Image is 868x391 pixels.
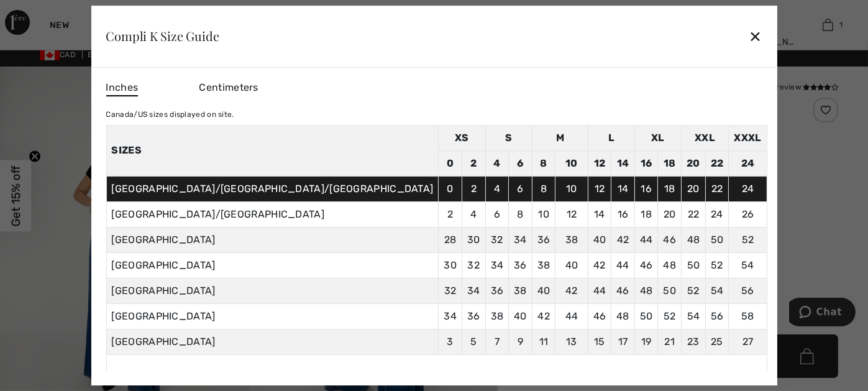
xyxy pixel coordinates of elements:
[532,227,555,252] td: 36
[509,150,532,176] td: 6
[682,303,706,329] td: 54
[555,278,588,303] td: 42
[634,252,658,278] td: 46
[485,278,509,303] td: 36
[199,81,258,93] span: Centimeters
[634,278,658,303] td: 48
[729,303,767,329] td: 58
[588,329,611,354] td: 15
[106,252,439,278] td: [GEOGRAPHIC_DATA]
[485,176,509,201] td: 4
[555,303,588,329] td: 44
[611,227,635,252] td: 42
[588,150,611,176] td: 12
[588,278,611,303] td: 44
[509,278,532,303] td: 38
[509,252,532,278] td: 36
[658,176,682,201] td: 18
[485,201,509,227] td: 6
[106,329,439,354] td: [GEOGRAPHIC_DATA]
[485,227,509,252] td: 32
[634,303,658,329] td: 50
[532,303,555,329] td: 42
[682,252,706,278] td: 50
[509,227,532,252] td: 34
[682,176,706,201] td: 20
[658,278,682,303] td: 50
[705,278,729,303] td: 54
[509,176,532,201] td: 6
[611,329,635,354] td: 17
[439,125,485,150] td: XS
[658,201,682,227] td: 20
[555,176,588,201] td: 10
[634,150,658,176] td: 16
[106,278,439,303] td: [GEOGRAPHIC_DATA]
[588,303,611,329] td: 46
[462,303,486,329] td: 36
[439,329,462,354] td: 3
[634,125,681,150] td: XL
[485,125,532,150] td: S
[462,278,486,303] td: 34
[705,201,729,227] td: 24
[658,150,682,176] td: 18
[682,227,706,252] td: 48
[106,176,439,201] td: [GEOGRAPHIC_DATA]/[GEOGRAPHIC_DATA]/[GEOGRAPHIC_DATA]
[729,278,767,303] td: 56
[555,201,588,227] td: 12
[682,125,729,150] td: XXL
[729,150,767,176] td: 24
[705,252,729,278] td: 52
[611,303,635,329] td: 48
[485,252,509,278] td: 34
[509,303,532,329] td: 40
[588,252,611,278] td: 42
[106,80,138,96] span: Inches
[509,329,532,354] td: 9
[462,150,486,176] td: 2
[705,150,729,176] td: 22
[634,201,658,227] td: 18
[634,227,658,252] td: 44
[439,252,462,278] td: 30
[611,150,635,176] td: 14
[532,176,555,201] td: 8
[658,329,682,354] td: 21
[634,176,658,201] td: 16
[705,329,729,354] td: 25
[462,201,486,227] td: 4
[485,329,509,354] td: 7
[658,252,682,278] td: 48
[106,30,219,42] div: Compli K Size Guide
[439,150,462,176] td: 0
[532,329,555,354] td: 11
[749,23,762,49] div: ✕
[588,201,611,227] td: 14
[439,278,462,303] td: 32
[106,201,439,227] td: [GEOGRAPHIC_DATA]/[GEOGRAPHIC_DATA]
[658,303,682,329] td: 52
[729,252,767,278] td: 54
[106,227,439,252] td: [GEOGRAPHIC_DATA]
[611,278,635,303] td: 46
[555,252,588,278] td: 40
[532,278,555,303] td: 40
[555,227,588,252] td: 38
[611,176,635,201] td: 14
[485,303,509,329] td: 38
[611,252,635,278] td: 44
[705,303,729,329] td: 56
[588,227,611,252] td: 40
[462,227,486,252] td: 30
[27,9,53,20] span: Chat
[682,329,706,354] td: 23
[729,227,767,252] td: 52
[462,329,486,354] td: 5
[106,109,767,120] div: Canada/US sizes displayed on site.
[532,150,555,176] td: 8
[658,227,682,252] td: 46
[588,176,611,201] td: 12
[555,150,588,176] td: 10
[106,125,439,176] th: Sizes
